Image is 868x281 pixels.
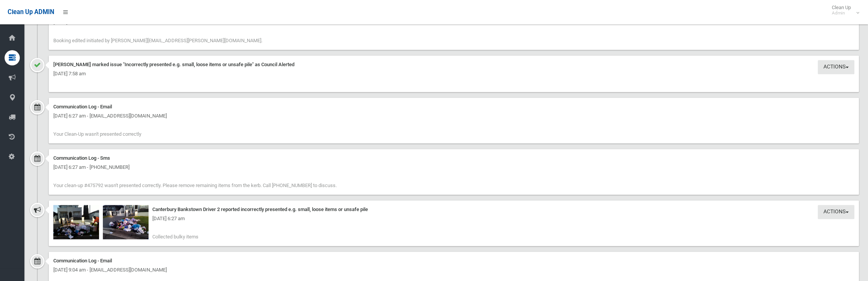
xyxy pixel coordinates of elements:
span: Clean Up ADMIN [8,8,54,16]
div: Communication Log - Sms [53,154,854,163]
small: Admin [832,10,851,16]
div: Canterbury Bankstown Driver 2 reported incorrectly presented e.g. small, loose items or unsafe pile [53,205,854,214]
span: Your Clean-Up wasn't presented correctly [53,131,141,137]
div: [DATE] 7:58 am [53,69,854,78]
img: 2025-08-1206.26.026757173371504086253.jpg [103,205,149,239]
span: Booking edited initiated by [PERSON_NAME][EMAIL_ADDRESS][PERSON_NAME][DOMAIN_NAME]. [53,38,262,43]
div: [DATE] 9:04 am - [EMAIL_ADDRESS][DOMAIN_NAME] [53,265,854,275]
span: Clean Up [828,5,858,16]
div: Communication Log - Email [53,102,854,111]
span: Collected bulky items [152,234,198,240]
button: Actions [818,60,854,74]
button: Actions [818,205,854,219]
div: [DATE] 6:27 am [53,214,854,223]
img: 2025-08-1206.22.141501275082364251638.jpg [53,205,99,239]
div: [PERSON_NAME] marked issue "Incorrectly presented e.g. small, loose items or unsafe pile" as Coun... [53,60,854,69]
span: Your clean-up #475792 wasn't presented correctly. Please remove remaining items from the kerb. Ca... [53,183,337,188]
div: [DATE] 6:27 am - [PHONE_NUMBER] [53,163,854,172]
div: Communication Log - Email [53,256,854,265]
div: [DATE] 6:27 am - [EMAIL_ADDRESS][DOMAIN_NAME] [53,111,854,121]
